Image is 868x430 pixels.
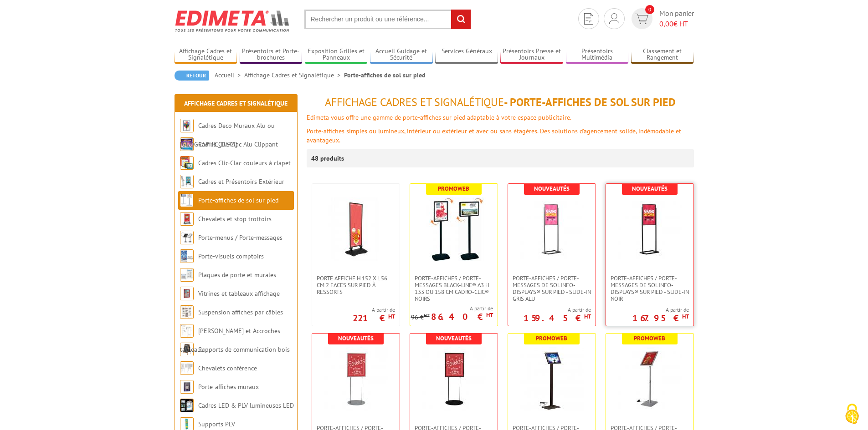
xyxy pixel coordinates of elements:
font: Porte-affiches simples ou lumineux, intérieur ou extérieur et avec ou sans étagères. Des solution... [307,127,681,144]
a: Vitrines et tableaux affichage [198,289,280,298]
span: A partir de [411,305,493,312]
b: Promoweb [438,185,469,192]
b: Nouveautés [632,185,668,192]
a: Porte-affiches / Porte-messages de sol Info-Displays® sur pied - Slide-in Noir [606,275,693,302]
img: Porte-menus / Porte-messages [180,231,194,244]
a: Classement et Rangement [631,47,694,62]
sup: HT [682,313,689,320]
span: Porte-affiches / Porte-messages de sol Info-Displays® sur pied - Slide-in Noir [611,275,689,302]
a: Présentoirs Presse et Journaux [500,47,563,62]
a: Retour [175,71,209,81]
a: [PERSON_NAME] et Accroches tableaux [180,327,280,354]
b: Nouveautés [534,185,570,192]
h1: - Porte-affiches de sol sur pied [307,96,694,108]
a: Porte-visuels comptoirs [198,252,264,260]
span: € HT [659,19,694,29]
p: 221 € [353,315,395,321]
a: Cadres Deco Muraux Alu ou [GEOGRAPHIC_DATA] [180,121,275,148]
img: Porte-affiches / Porte-messages de sol Info-Displays® sur pied ovale - Slide-in Gris Alu [324,347,388,411]
p: 159.45 € [524,315,591,321]
a: Suspension affiches par câbles [198,308,283,316]
a: Affichage Cadres et Signalétique [184,99,288,107]
span: Mon panier [659,8,694,29]
a: Porte-affiches / Porte-messages Black-Line® A3 H 133 ou 158 cm Cadro-Clic® noirs [410,275,498,302]
img: Cadres Deco Muraux Alu ou Bois [180,119,194,132]
span: A partir de [632,306,689,314]
li: Porte-affiches de sol sur pied [344,71,426,80]
a: Cadres Clic-Clac Alu Clippant [198,140,278,148]
b: Nouveautés [436,334,472,342]
img: Cimaises et Accroches tableaux [180,324,194,338]
img: devis rapide [635,14,648,24]
b: Nouveautés [338,334,374,342]
span: Porte Affiche H 152 x L 56 cm 2 faces sur pied à ressorts [317,275,395,295]
img: Porte-affiches / Porte-messages de sol Info-Displays® sur pied - Slide-in Noir [618,197,682,261]
a: Accueil [215,71,244,79]
span: 0,00 [659,19,673,28]
img: Chevalets conférence [180,361,194,375]
img: Porte-affiches / Porte-messages LED A4 et A3 hauteur fixe - Noir [520,347,584,411]
img: Plaques de porte et murales [180,268,194,282]
sup: HT [388,313,395,320]
a: devis rapide 0 Mon panier 0,00€ HT [629,8,694,29]
img: Porte-affiches / Porte-messages Black-Line® A3 H 133 ou 158 cm Cadro-Clic® noirs [422,197,486,261]
span: A partir de [524,306,591,314]
a: Supports PLV [198,420,235,428]
a: Présentoirs et Porte-brochures [240,47,303,62]
img: Porte-affiches / Porte-messages de sol Info-Displays® sur pied - Slide-in Gris Alu [520,197,584,261]
img: Edimeta [175,4,291,38]
img: Suspension affiches par câbles [180,305,194,319]
a: Présentoirs Multimédia [566,47,629,62]
a: Porte-menus / Porte-messages [198,233,282,242]
p: 86.40 € [431,314,493,319]
img: Cookies (fenêtre modale) [841,403,863,425]
button: Cookies (fenêtre modale) [836,399,868,430]
a: Porte-affiches muraux [198,383,259,391]
a: Affichage Cadres et Signalétique [175,47,237,62]
img: devis rapide [609,13,619,24]
img: devis rapide [584,13,593,25]
a: Chevalets et stop trottoirs [198,215,272,223]
sup: HT [584,313,591,320]
a: Chevalets conférence [198,364,257,372]
img: Porte Affiche H 152 x L 56 cm 2 faces sur pied à ressorts [324,197,388,261]
font: Edimeta vous offre une gamme de porte-affiches sur pied adaptable à votre espace publicitaire. [307,113,571,121]
img: Cadres et Présentoirs Extérieur [180,175,194,188]
b: Promoweb [634,334,665,342]
p: 167.95 € [632,315,689,321]
img: Chevalets et stop trottoirs [180,212,194,226]
a: Services Généraux [435,47,498,62]
a: Cadres LED & PLV lumineuses LED [198,401,294,410]
a: Porte-affiches de sol sur pied [198,196,278,204]
span: Porte-affiches / Porte-messages Black-Line® A3 H 133 ou 158 cm Cadro-Clic® noirs [415,275,493,302]
a: Affichage Cadres et Signalétique [244,71,344,79]
input: rechercher [451,10,471,29]
sup: HT [424,312,430,319]
a: Cadres Clic-Clac couleurs à clapet [198,159,291,167]
span: Porte-affiches / Porte-messages de sol Info-Displays® sur pied - Slide-in Gris Alu [513,275,591,302]
a: Porte-affiches / Porte-messages de sol Info-Displays® sur pied - Slide-in Gris Alu [508,275,596,302]
span: A partir de [353,306,395,314]
img: Porte-visuels comptoirs [180,249,194,263]
img: Porte-affiches / Porte-messages de sol Info-Displays® sur pied ovale - Slide-in Noir [422,347,486,411]
img: Vitrines et tableaux affichage [180,287,194,300]
span: Affichage Cadres et Signalétique [325,95,504,109]
a: Exposition Grilles et Panneaux [305,47,368,62]
img: Porte-affiches / Porte-messages LED A4 et A3 réglables en hauteur [618,347,682,411]
span: 0 [645,5,654,14]
p: 48 produits [311,149,345,167]
a: Porte Affiche H 152 x L 56 cm 2 faces sur pied à ressorts [312,275,400,295]
img: Porte-affiches de sol sur pied [180,193,194,207]
img: Cadres Clic-Clac couleurs à clapet [180,156,194,170]
a: Plaques de porte et murales [198,271,276,279]
sup: HT [486,311,493,319]
input: Rechercher un produit ou une référence... [304,10,471,29]
a: Cadres et Présentoirs Extérieur [198,177,284,186]
a: Accueil Guidage et Sécurité [370,47,433,62]
p: 96 € [411,314,430,321]
a: Supports de communication bois [198,345,290,354]
b: Promoweb [536,334,567,342]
